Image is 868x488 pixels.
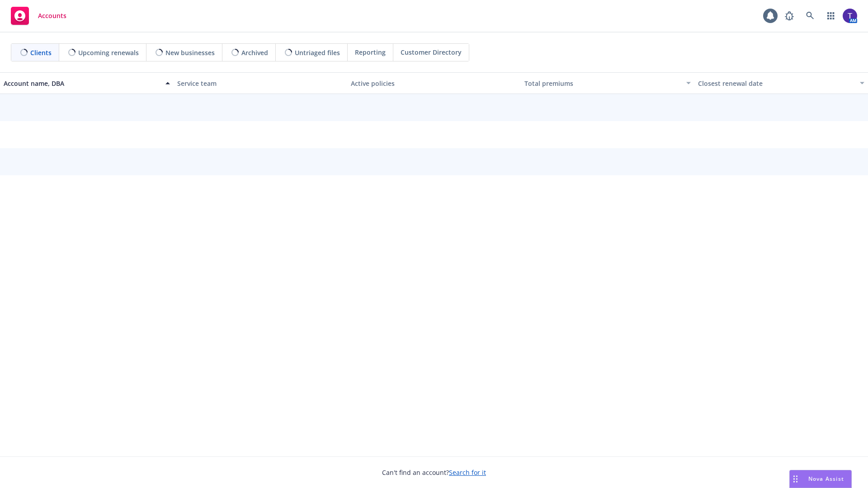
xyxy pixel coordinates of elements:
button: Closest renewal date [694,72,868,94]
div: Closest renewal date [698,79,854,88]
button: Nova Assist [789,470,852,488]
span: Nova Assist [808,475,844,483]
a: Search for it [449,468,486,477]
span: New businesses [165,48,215,57]
button: Active policies [347,72,521,94]
span: Customer Directory [401,47,462,57]
span: Upcoming renewals [78,48,139,57]
span: Reporting [355,47,386,57]
div: Drag to move [790,470,801,488]
img: photo [843,9,857,23]
div: Service team [177,79,344,88]
a: Switch app [822,7,840,25]
span: Can't find an account? [382,468,486,477]
a: Search [801,7,819,25]
button: Total premiums [521,72,694,94]
button: Service team [174,72,347,94]
div: Total premiums [524,79,681,88]
a: Report a Bug [780,7,798,25]
span: Clients [30,48,52,57]
div: Active policies [351,79,517,88]
span: Untriaged files [295,48,340,57]
span: Archived [241,48,268,57]
div: Account name, DBA [4,79,160,88]
span: Accounts [38,12,66,19]
a: Accounts [7,3,70,28]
